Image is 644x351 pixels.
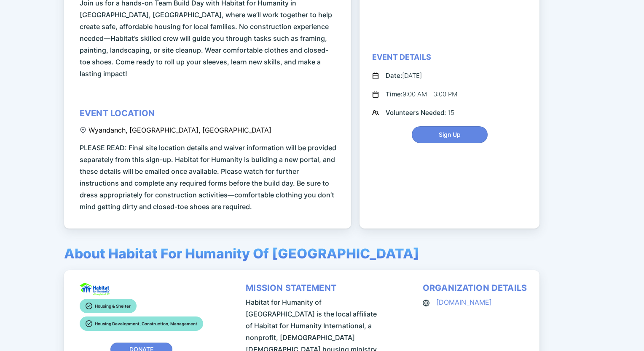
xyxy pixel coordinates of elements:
[439,130,461,139] span: Sign Up
[386,71,422,81] div: [DATE]
[372,52,431,62] div: Event Details
[80,126,271,134] div: Wyandanch, [GEOGRAPHIC_DATA], [GEOGRAPHIC_DATA]
[386,90,402,98] span: Time:
[423,283,527,293] div: organization details
[386,72,402,80] span: Date:
[64,245,419,262] span: About Habitat For Humanity Of [GEOGRAPHIC_DATA]
[95,320,197,327] p: Housing Development, Construction, Management
[436,298,492,306] a: [DOMAIN_NAME]
[95,302,131,310] p: Housing & Shelter
[80,283,110,295] img: ViewEdoc.aspx
[80,142,338,213] span: PLEASE READ: Final site location details and waiver information will be provided separately from ...
[412,126,488,143] button: Sign Up
[80,108,155,118] div: event location
[246,283,336,293] div: mission statement
[386,108,454,118] div: 15
[386,109,448,117] span: Volunteers Needed:
[386,89,457,99] div: 9:00 AM - 3:00 PM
